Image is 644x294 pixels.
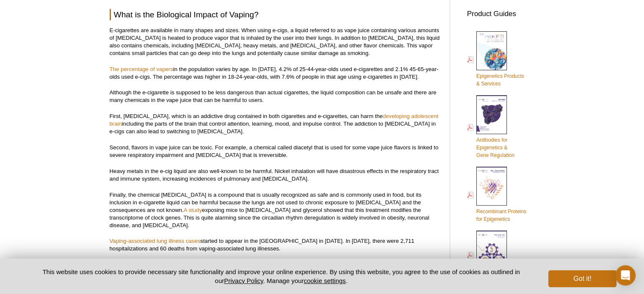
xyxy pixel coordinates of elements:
a: Recombinant Proteinsfor Epigenetics [467,166,526,224]
a: Antibodies forEpigenetics &Gene Regulation [467,94,514,160]
a: A study [184,207,202,213]
p: This website uses cookies to provide necessary site functionality and improve your online experie... [28,267,535,285]
img: Epi_brochure_140604_cover_web_70x200 [476,31,507,70]
p: Finally, the chemical [MEDICAL_DATA] is a compound that is usually recognized as safe and is comm... [110,191,441,229]
button: cookie settings [304,277,345,284]
a: Vaping-associated lung illness cases [110,238,201,244]
a: The percentage of vapers [110,66,173,72]
img: Abs_epi_2015_cover_web_70x200 [476,95,507,134]
button: Got it! [548,270,616,287]
p: Second, flavors in vape juice can be toxic. For example, a chemical called diacetyl that is used ... [110,144,441,159]
p: in the population varies by age. In [DATE], 4.2% of 25-44-year-olds used e-cigarettes and 2.1% 45... [110,66,441,81]
a: Epigenetics Products& Services [467,30,524,88]
p: First, [MEDICAL_DATA], which is an addictive drug contained in both cigarettes and e-cigarettes, ... [110,113,441,135]
p: Although the e-cigarette is supposed to be less dangerous than actual cigarettes, the liquid comp... [110,89,441,104]
h2: What is the Biological Impact of Vaping? [110,9,441,20]
span: Epigenetics Products & Services [476,73,524,87]
img: Custom_Services_cover [476,231,507,269]
p: E-cigarettes are available in many shapes and sizes. When using e-cigs, a liquid referred to as v... [110,27,441,57]
a: Privacy Policy [224,277,263,284]
a: Custom Services [467,230,515,280]
span: Recombinant Proteins for Epigenetics [476,209,526,222]
p: Heavy metals in the e-cig liquid are also well-known to be harmful. Nickel inhalation will have d... [110,168,441,183]
p: started to appear in the [GEOGRAPHIC_DATA] in [DATE]. In [DATE], there were 2,711 hospitalization... [110,237,441,253]
span: Antibodies for Epigenetics & Gene Regulation [476,137,514,158]
h3: Product Guides [467,5,535,18]
div: Open Intercom Messenger [615,265,636,286]
img: Rec_prots_140604_cover_web_70x200 [476,167,507,206]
